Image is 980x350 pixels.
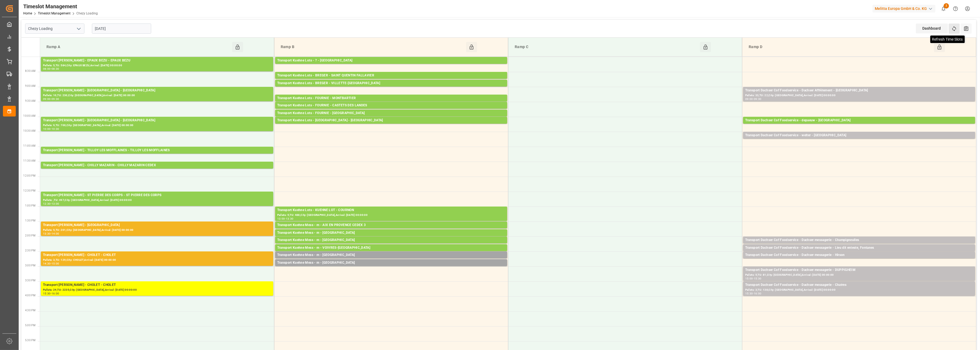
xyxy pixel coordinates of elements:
[43,288,271,292] div: Pallets: 24,TU: 2235,City: [GEOGRAPHIC_DATA],Arrival: [DATE] 00:00:00
[277,58,505,63] div: Transport Kuehne Lots - ? - [GEOGRAPHIC_DATA]
[51,232,52,235] div: -
[43,148,271,153] div: Transport [PERSON_NAME] - TILLOY LES MOFFLAINES - TILLOY LES MOFFLAINES
[43,232,51,235] div: 13:30
[745,282,973,288] div: Transport Dachser Cof Foodservice - Dachser messagerie - Chatres
[43,282,271,288] div: Transport [PERSON_NAME] - CHOLET - CHOLET
[52,262,59,265] div: 15:00
[43,88,271,93] div: Transport [PERSON_NAME] - [GEOGRAPHIC_DATA] - [GEOGRAPHIC_DATA]
[43,98,51,100] div: 09:00
[279,42,466,52] div: Ramp B
[916,24,948,33] div: Dashboard
[43,123,271,128] div: Pallets: 9,TU: 700,City: [GEOGRAPHIC_DATA],Arrival: [DATE] 00:00:00
[277,208,505,213] div: Transport Kuehne Lots - KUEHNE LOT - COURNON
[277,81,505,86] div: Transport Kuehne Lots - BREGER - VILLETTE-[GEOGRAPHIC_DATA]
[753,98,754,100] div: -
[23,129,36,132] span: 10:30 AM
[277,123,505,128] div: Pallets: 1,TU: 299,City: [GEOGRAPHIC_DATA],Arrival: [DATE] 00:00:00
[43,118,271,123] div: Transport [PERSON_NAME] - [GEOGRAPHIC_DATA] - [GEOGRAPHIC_DATA]
[51,128,52,130] div: -
[277,230,505,236] div: Transport Kuehne Mess - m - [GEOGRAPHIC_DATA]
[513,42,700,52] div: Ramp C
[52,98,59,100] div: 09:30
[25,219,36,222] span: 1:30 PM
[745,88,973,93] div: Transport Dachser Cof Foodservice - Dachser Affrètement - [GEOGRAPHIC_DATA]
[745,238,973,243] div: Transport Dachser Cof Foodservice - Dachser messagerie - Champigneulles
[25,69,36,72] span: 8:30 AM
[745,292,753,295] div: 15:30
[277,238,505,243] div: Transport Kuehne Mess - m - [GEOGRAPHIC_DATA]
[25,84,36,87] span: 9:00 AM
[44,42,232,52] div: Ramp A
[753,292,754,295] div: -
[277,252,505,258] div: Transport Kuehne Mess - m - [GEOGRAPHIC_DATA]
[75,25,83,33] button: open menu
[745,133,973,138] div: Transport Dachser Cof Foodservice - welter - [GEOGRAPHIC_DATA]
[277,73,505,78] div: Transport Kuehne Lots - BREGER - SAINT QUENTIN FALLAVIER
[43,68,51,70] div: 08:00
[43,58,271,63] div: Transport [PERSON_NAME] - EPAUX BEZU - EPAUX BEZU
[25,249,36,252] span: 2:30 PM
[51,98,52,100] div: -
[52,68,59,70] div: 08:30
[277,101,505,106] div: Pallets: 5,TU: 190,City: MONTBARTIER,Arrival: [DATE] 00:00:00
[745,123,973,128] div: Pallets: 10,TU: 28,City: [GEOGRAPHIC_DATA],Arrival: [DATE] 00:00:00
[92,24,151,34] input: DD-MM-YYYY
[43,163,271,168] div: Transport [PERSON_NAME] - CHILLY MAZARIN - CHILLY MAZARIN CEDEX
[277,96,505,101] div: Transport Kuehne Lots - FOURNIE - MONTBARTIER
[747,42,934,52] div: Ramp D
[25,279,36,282] span: 3:30 PM
[43,128,51,130] div: 10:00
[51,292,52,295] div: -
[25,309,36,312] span: 4:30 PM
[277,251,505,255] div: Pallets: ,TU: 70,City: [GEOGRAPHIC_DATA],Arrival: [DATE] 00:00:00
[43,193,271,198] div: Transport [PERSON_NAME] - ST PIERRE DES CORPS - ST PIERRE DES CORPS
[754,98,762,100] div: 09:30
[23,144,36,147] span: 11:00 AM
[43,258,271,262] div: Pallets: 3,TU: 129,City: CHOLET,Arrival: [DATE] 00:00:00
[43,203,51,205] div: 12:30
[25,264,36,267] span: 3:00 PM
[25,24,84,34] input: Type to search/select
[43,262,51,265] div: 14:30
[277,103,505,108] div: Transport Kuehne Lots - FOURNIE - CASTETS DES LANDES
[277,243,505,247] div: Pallets: ,TU: 33,City: [GEOGRAPHIC_DATA],Arrival: [DATE] 00:00:00
[277,78,505,83] div: Pallets: 4,TU: 56,City: [GEOGRAPHIC_DATA][PERSON_NAME],Arrival: [DATE] 00:00:00
[277,111,505,116] div: Transport Kuehne Lots - FOURNIE - [GEOGRAPHIC_DATA]
[277,223,505,228] div: Transport Kuehne Mess - m - AIX EN PROVENCE CEDEX 3
[52,232,59,235] div: 14:00
[754,292,762,295] div: 16:00
[745,93,973,98] div: Pallets: 33,TU: 22,City: [GEOGRAPHIC_DATA],Arrival: [DATE] 00:00:00
[277,258,505,262] div: Pallets: ,TU: 2,City: [GEOGRAPHIC_DATA],Arrival: [DATE] 00:00:00
[745,258,973,262] div: Pallets: 2,TU: 9,City: [GEOGRAPHIC_DATA],Arrival: [DATE] 00:00:00
[277,63,505,68] div: Pallets: 17,TU: 156,City: [GEOGRAPHIC_DATA],Arrival: [DATE] 00:00:00
[277,217,285,220] div: 13:00
[873,5,935,13] div: Melitta Europa GmbH & Co. KG
[23,114,36,117] span: 10:00 AM
[277,213,505,217] div: Pallets: 5,TU: 488,City: [GEOGRAPHIC_DATA],Arrival: [DATE] 00:00:00
[285,217,286,220] div: -
[23,189,36,192] span: 12:30 PM
[745,245,973,251] div: Transport Dachser Cof Foodservice - Dachser messagerie - Lieu dit enteste, Fontanes
[43,93,271,98] div: Pallets: 10,TU: 230,City: [GEOGRAPHIC_DATA],Arrival: [DATE] 00:00:00
[23,174,36,177] span: 12:00 PM
[43,223,271,228] div: Transport [PERSON_NAME] - [GEOGRAPHIC_DATA]
[25,99,36,102] span: 9:30 AM
[43,198,271,203] div: Pallets: ,TU: 497,City: [GEOGRAPHIC_DATA],Arrival: [DATE] 00:00:00
[745,251,973,255] div: Pallets: 1,TU: 23,City: Lieu dit [GEOGRAPHIC_DATA], [GEOGRAPHIC_DATA],Arrival: [DATE] 00:00:00
[23,11,32,15] a: Home
[745,118,973,123] div: Transport Dachser Cof Foodservice - depaeuw - [GEOGRAPHIC_DATA]
[25,294,36,297] span: 4:00 PM
[745,243,973,247] div: Pallets: ,TU: 12,City: [GEOGRAPHIC_DATA],Arrival: [DATE] 00:00:00
[52,128,59,130] div: 10:30
[25,324,36,327] span: 5:00 PM
[43,292,51,295] div: 15:30
[25,234,36,237] span: 2:00 PM
[43,252,271,258] div: Transport [PERSON_NAME] - CHOLET - CHOLET
[277,236,505,240] div: Pallets: 1,TU: 7,City: [GEOGRAPHIC_DATA],Arrival: [DATE] 00:00:00
[277,118,505,123] div: Transport Kuehne Lots - [GEOGRAPHIC_DATA] - [GEOGRAPHIC_DATA]
[277,260,505,266] div: Transport Kuehne Mess - m - [GEOGRAPHIC_DATA]
[43,168,271,173] div: Pallets: ,TU: 900,City: [GEOGRAPHIC_DATA] MAZARIN CEDEX,Arrival: [DATE] 00:00:00
[873,3,938,14] button: Melitta Europa GmbH & Co. KG
[25,339,36,342] span: 5:30 PM
[745,288,973,292] div: Pallets: 3,TU: 138,City: [GEOGRAPHIC_DATA],Arrival: [DATE] 00:00:00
